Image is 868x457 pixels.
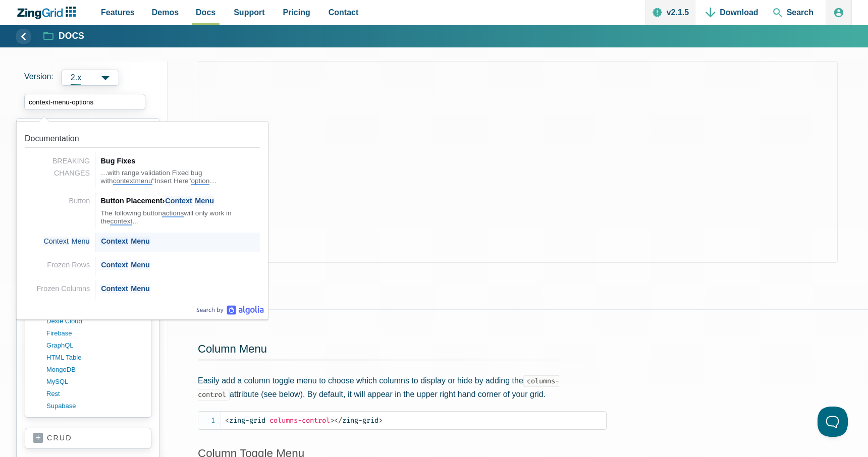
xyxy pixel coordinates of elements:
a: MySQL [46,376,143,388]
span: option [191,177,209,185]
span: Pricing [283,6,310,19]
span: Features [101,6,135,19]
a: Link to the result [21,228,264,252]
a: Link to the result [21,126,264,188]
a: dexie cloud [46,315,143,327]
a: ZingChart Logo. Click to return to the homepage [16,7,81,19]
span: Frozen Columns [37,284,90,293]
a: supabase [46,400,143,412]
span: Documentation [25,134,79,143]
span: Context [100,237,128,246]
a: HTML table [46,352,143,364]
span: actions [162,209,184,217]
span: Context [165,196,193,206]
span: </ [334,416,342,425]
iframe: Help Scout Beacon - Open [818,407,848,437]
span: columns-control [269,416,330,425]
span: context [110,217,132,225]
span: Context [100,284,128,294]
div: …with range validation Fixed bug with "Insert Here" … [100,169,260,186]
span: Menu [130,284,150,294]
span: Context [100,260,128,270]
iframe: Demo loaded in iFrame [198,61,838,263]
span: < [225,416,229,425]
a: Column Menu [198,342,267,355]
a: Link to the result [21,252,264,276]
span: › [162,197,165,205]
p: Easily add a column toggle menu to choose which columns to display or hide by adding the attribut... [198,374,607,401]
a: Link to the result [21,276,264,300]
span: Menu [130,260,150,270]
span: > [330,416,334,425]
a: Docs [44,30,84,42]
span: Version: [24,70,53,86]
a: MongoDB [46,364,143,376]
span: Support [234,6,264,19]
span: Frozen Rows [47,261,90,269]
label: Versions [24,70,159,86]
span: Menu [130,237,150,246]
a: Link to the result [21,188,264,228]
a: Algolia [196,305,264,315]
span: Button [69,197,90,205]
span: Menu [71,237,90,246]
code: columns-control [198,375,559,401]
a: firebase [46,327,143,339]
span: contextmenu [113,177,152,185]
input: search input [24,94,145,110]
span: Demos [152,6,179,19]
div: Button Placement [100,195,260,207]
strong: Docs [59,32,84,41]
a: GraphQL [46,339,143,352]
span: Docs [196,6,215,19]
div: Search by [196,305,264,315]
span: BREAKING CHANGES [52,157,90,177]
span: Menu [195,196,214,206]
a: rest [46,388,143,400]
span: Contact [329,6,359,19]
div: The following button will only work in the … [100,209,260,226]
a: crud [33,433,143,443]
span: zing-grid [334,416,378,425]
span: > [378,416,383,425]
div: Bug Fixes [100,155,260,167]
span: Context [43,237,69,246]
span: zing-grid [225,416,265,425]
